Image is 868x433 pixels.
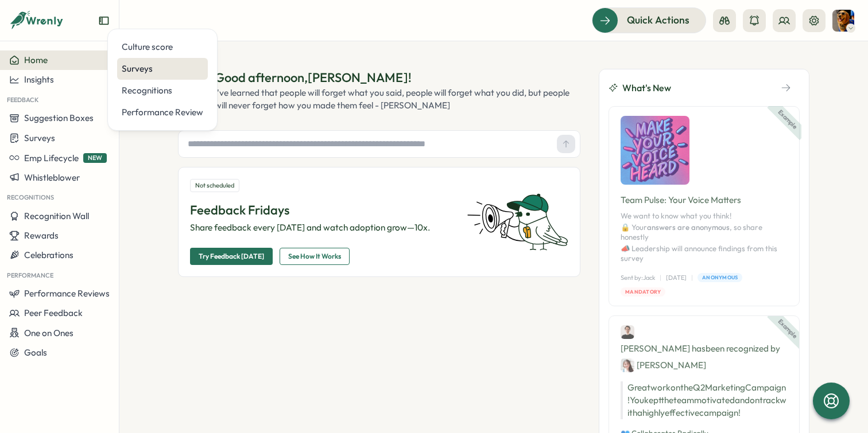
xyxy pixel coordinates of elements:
span: Peer Feedback [24,307,83,318]
span: Insights [24,74,54,85]
div: Culture score [122,41,203,53]
a: Performance Review [117,102,208,123]
img: Jane [621,358,634,372]
span: Emp Lifecycle [24,153,79,163]
div: Good afternoon , [PERSON_NAME] ! [215,69,580,87]
span: Suggestion Boxes [24,112,94,123]
span: answers are anonymous [647,223,730,232]
p: Share feedback every [DATE] and watch adoption grow—10x. [190,221,453,234]
span: Whistleblower [24,172,80,183]
p: Team Pulse: Your Voice Matters [621,194,788,206]
div: [PERSON_NAME] has been recognized by [621,325,788,372]
a: Recognitions [117,80,208,102]
div: [PERSON_NAME] [621,358,706,372]
span: Try Feedback [DATE] [199,248,264,264]
button: Try Feedback [DATE] [190,248,273,265]
a: Culture score [117,36,208,58]
span: Recognition Wall [24,210,89,221]
img: Survey Image [621,116,689,185]
span: Mandatory [625,288,661,296]
p: We want to know what you think! 🔒 Your , so share honestly 📣 Leadership will announce findings fr... [621,211,788,264]
div: Not scheduled [190,179,239,192]
p: Feedback Fridays [190,201,453,219]
div: I've learned that people will forget what you said, people will forget what you did, but people w... [215,87,580,112]
span: One on Ones [24,327,73,338]
span: Home [24,54,48,65]
div: Performance Review [122,106,203,119]
span: Goals [24,347,47,358]
a: Surveys [117,58,208,80]
button: Expand sidebar [98,15,110,26]
span: Rewards [24,230,59,241]
p: Sent by: Jack [621,273,655,283]
img: Sean [832,10,854,32]
span: NEW [83,153,107,163]
span: Performance Reviews [24,288,110,299]
span: Quick Actions [627,13,689,28]
img: Ben [621,325,634,339]
span: See How It Works [288,248,341,264]
span: What's New [622,81,671,95]
div: Recognitions [122,84,203,97]
p: | [691,273,693,283]
span: Celebrations [24,249,73,260]
span: Anonymous [702,274,738,282]
p: [DATE] [666,273,687,283]
button: Quick Actions [592,7,706,33]
p: | [660,273,661,283]
button: See How It Works [280,248,350,265]
div: Surveys [122,63,203,75]
p: Great work on the Q2 Marketing Campaign! You kept the team motivated and on track with a highly e... [621,381,788,419]
span: Surveys [24,132,55,143]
